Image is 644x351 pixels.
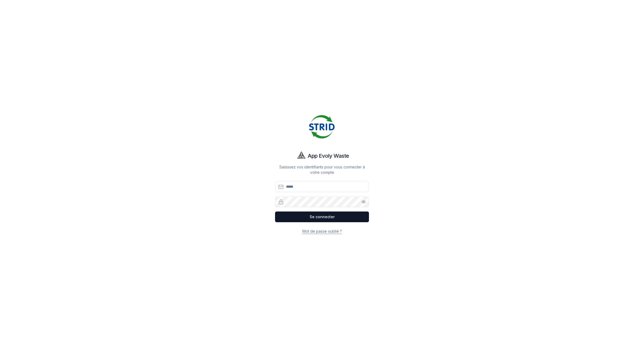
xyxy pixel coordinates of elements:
[275,212,369,222] button: Se connecter
[308,152,349,160] h1: App Evoly Waste
[295,149,308,162] img: Evoly Logo
[309,114,335,140] img: Strid Logo
[275,164,369,175] p: Saisissez vos identifiants pour vous connecter à votre compte
[302,229,342,233] a: Mot de passe oublié ?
